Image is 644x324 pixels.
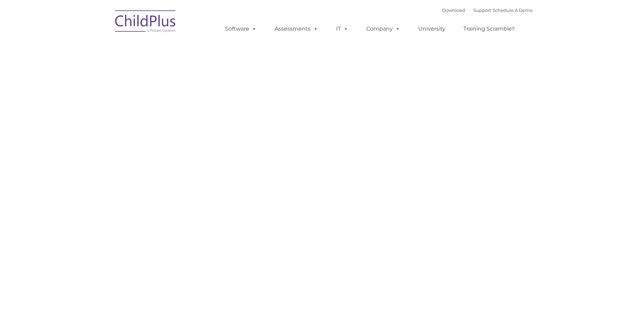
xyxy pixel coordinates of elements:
[442,7,465,13] a: Download
[442,7,533,13] font: |
[457,22,521,36] a: Training Scramble!!
[218,22,263,36] a: Software
[329,22,355,36] a: IT
[268,22,325,36] a: Assessments
[411,22,452,36] a: University
[473,7,491,13] a: Support
[493,7,533,13] a: Schedule A Demo
[360,22,407,36] a: Company
[112,5,180,39] img: ChildPlus by Procare Solutions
